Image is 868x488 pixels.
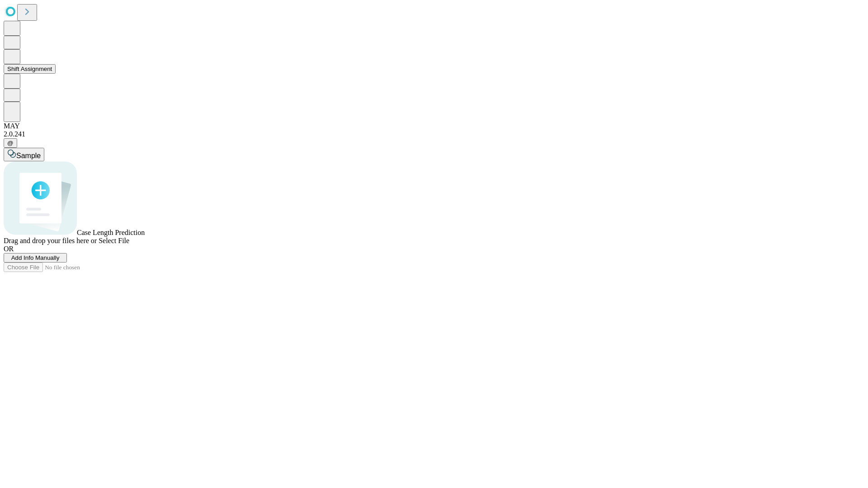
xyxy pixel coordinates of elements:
[7,140,14,146] span: @
[4,148,44,161] button: Sample
[4,237,97,244] span: Drag and drop your files here or
[4,245,14,253] span: OR
[11,254,60,261] span: Add Info Manually
[4,253,67,263] button: Add Info Manually
[4,130,864,138] div: 2.0.241
[77,229,145,236] span: Case Length Prediction
[99,237,129,244] span: Select File
[4,64,56,74] button: Shift Assignment
[16,152,41,160] span: Sample
[4,138,17,148] button: @
[4,122,864,130] div: MAY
